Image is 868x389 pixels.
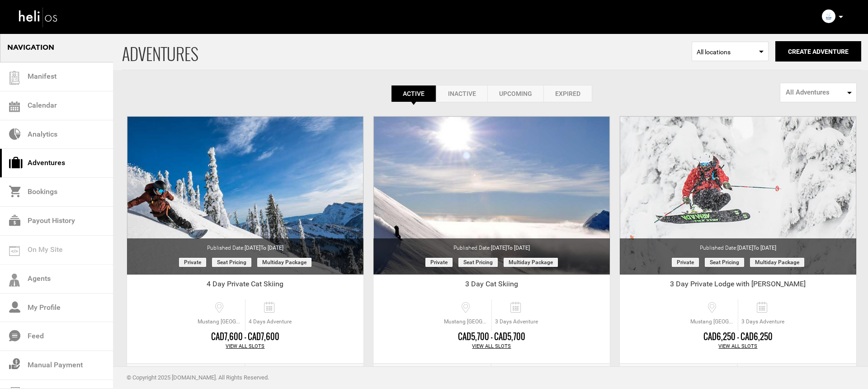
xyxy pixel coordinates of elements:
div: Published Date: [373,238,610,252]
a: Expired [543,85,592,102]
span: Mustang [GEOGRAPHIC_DATA], [GEOGRAPHIC_DATA], [GEOGRAPHIC_DATA], [GEOGRAPHIC_DATA], [GEOGRAPHIC_D... [195,318,245,326]
span: to [DATE] [753,245,776,251]
span: to [DATE] [260,245,283,251]
span: Private [672,258,699,267]
a: View Bookings [491,364,609,386]
a: Edit Adventure [620,364,738,386]
div: CAD7,600 - CAD7,600 [127,331,363,343]
span: Mustang [GEOGRAPHIC_DATA], [GEOGRAPHIC_DATA], [GEOGRAPHIC_DATA], [GEOGRAPHIC_DATA], [GEOGRAPHIC_D... [442,318,491,326]
span: [DATE] [491,245,530,251]
img: img_0ff4e6702feb5b161957f2ea789f15f4.png [822,9,835,23]
span: [DATE] [245,245,283,251]
span: [DATE] [737,245,776,251]
a: Active [391,85,436,102]
img: heli-logo [18,5,59,29]
span: Multiday package [504,258,558,267]
img: agents-icon.svg [9,274,20,287]
div: 3 Day Private Lodge with [PERSON_NAME] [620,279,856,293]
span: Seat Pricing [212,258,251,267]
span: Seat Pricing [705,258,744,267]
div: View All Slots [620,343,856,350]
span: Mustang [GEOGRAPHIC_DATA], [GEOGRAPHIC_DATA], [GEOGRAPHIC_DATA], [GEOGRAPHIC_DATA], [GEOGRAPHIC_D... [688,318,738,326]
span: ADVENTURES [122,33,692,70]
div: 4 Day Private Cat Skiing [127,279,363,293]
span: Private [425,258,453,267]
span: All locations [697,47,764,57]
span: 3 Days Adventure [492,318,541,326]
a: Edit Adventure [373,364,491,386]
a: View Bookings [245,364,363,386]
div: CAD6,250 - CAD6,250 [620,331,856,343]
span: Select box activate [692,42,769,61]
a: Inactive [436,85,487,102]
div: 3 Day Cat Skiing [373,279,610,293]
button: All Adventures [780,83,857,102]
span: to [DATE] [507,245,530,251]
a: View Bookings [738,364,856,386]
div: CAD5,700 - CAD5,700 [373,331,610,343]
span: All Adventures [786,88,845,97]
a: Edit Adventure [127,364,245,386]
span: Multiday package [257,258,311,267]
a: Upcoming [487,85,543,102]
img: on_my_site.svg [9,246,20,256]
div: View All Slots [373,343,610,350]
span: 3 Days Adventure [738,318,788,326]
span: Private [179,258,206,267]
img: calendar.svg [9,101,20,112]
div: View All Slots [127,343,363,350]
div: Published Date: [127,238,363,252]
span: Seat Pricing [458,258,498,267]
span: 4 Days Adventure [245,318,295,326]
span: Multiday package [750,258,804,267]
div: Published Date: [620,238,856,252]
button: Create Adventure [775,41,861,62]
img: guest-list.svg [8,71,21,85]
